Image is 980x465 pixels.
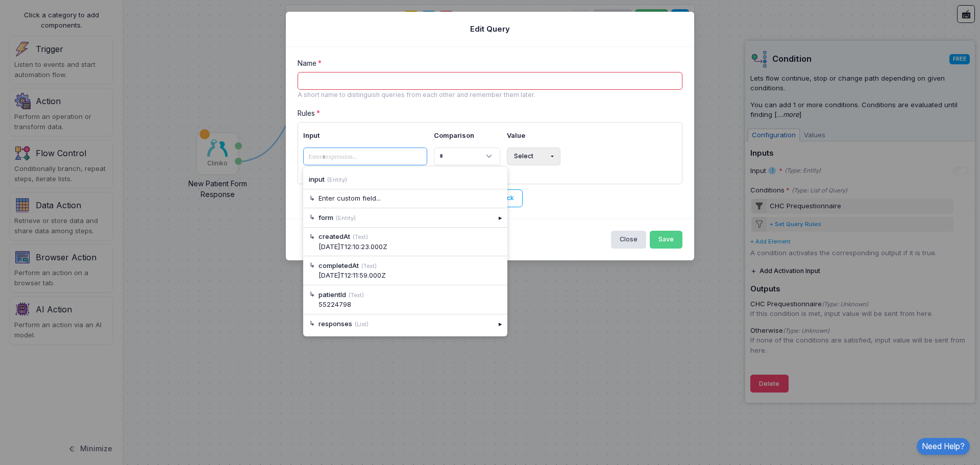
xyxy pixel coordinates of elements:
[309,289,320,300] span: ↳
[917,438,970,455] a: Need Help?
[327,176,347,183] small: (Entity)
[349,291,364,299] small: (Text)
[470,23,510,35] h5: Edit Query
[504,128,652,144] th: Value
[303,128,431,144] th: Input
[318,271,502,281] div: [DATE]T12:11:59.000Z
[611,231,647,249] button: Close
[318,300,502,310] div: 55224798
[309,193,320,204] span: ↳
[318,193,502,204] div: Enter custom field...
[309,319,320,329] span: ↳
[318,261,359,270] span: completedAt
[361,262,377,270] small: (Text)
[431,128,504,144] th: Comparison
[298,58,322,68] label: Name
[318,290,346,299] span: patientId
[353,233,368,240] small: (Text)
[309,260,320,271] span: ↳
[318,242,502,252] div: [DATE]T12:10:23.000Z
[298,108,320,118] label: Rules
[298,91,535,99] small: A short name to distinguish queries from each other and remember them later.
[309,175,325,183] span: input
[318,320,352,328] span: responses
[650,231,683,249] button: Save
[309,212,320,223] span: ↳
[336,214,356,222] small: (Entity)
[355,321,369,328] small: (List)
[507,148,560,165] button: Select
[493,314,507,333] div: ▸
[318,232,350,240] span: createdAt
[318,213,333,222] span: form
[493,208,507,227] div: ▸
[309,232,320,242] span: ↳
[303,148,428,165] tags: ​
